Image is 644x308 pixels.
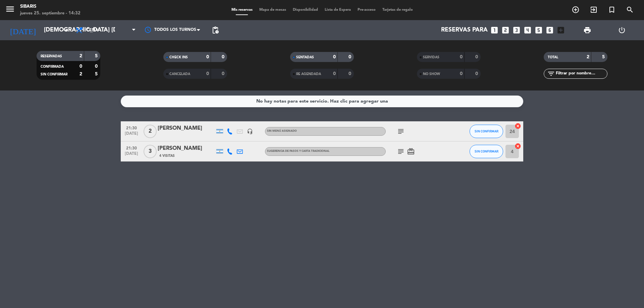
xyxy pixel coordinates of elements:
strong: 2 [587,55,589,59]
span: [DATE] [123,151,140,159]
div: sibaris [20,3,80,10]
strong: 2 [79,54,82,58]
span: NO SHOW [423,72,440,76]
span: Mis reservas [228,8,256,12]
span: SERVIDAS [423,56,439,59]
i: card_giftcard [407,147,415,156]
span: SENTADAS [296,56,314,59]
span: print [583,26,591,34]
button: SIN CONFIRMAR [470,125,503,138]
i: menu [5,4,15,14]
i: exit_to_app [590,6,598,14]
span: Lista de Espera [321,8,354,12]
div: [PERSON_NAME] [158,144,215,153]
i: turned_in_not [608,6,616,14]
span: TOTAL [548,56,558,59]
i: looks_5 [534,26,543,35]
span: 21:30 [123,144,140,151]
span: Cena [87,28,98,33]
button: SIN CONFIRMAR [470,145,503,158]
strong: 0 [475,55,479,59]
span: Mapa de mesas [256,8,289,12]
span: Sin menú asignado [267,130,297,132]
span: SIN CONFIRMAR [475,129,498,133]
span: 4 Visitas [159,153,175,159]
div: No hay notas para este servicio. Haz clic para agregar una [256,98,388,105]
input: Filtrar por nombre... [555,70,607,77]
span: Tarjetas de regalo [379,8,416,12]
strong: 0 [348,55,353,59]
i: search [626,6,634,14]
i: looks_4 [523,26,532,35]
i: [DATE] [5,23,41,38]
strong: 0 [460,55,463,59]
button: menu [5,4,15,16]
strong: 0 [206,55,209,59]
div: [PERSON_NAME] [158,124,215,133]
span: 3 [144,145,157,158]
span: RESERVADAS [41,55,62,58]
strong: 0 [333,71,336,76]
strong: 5 [95,72,99,76]
i: filter_list [547,70,555,78]
i: add_circle_outline [572,6,580,14]
strong: 0 [475,71,479,76]
strong: 0 [222,55,226,59]
strong: 5 [95,54,99,58]
i: power_settings_new [618,26,626,34]
span: pending_actions [211,26,219,34]
strong: 0 [333,55,336,59]
span: SIN CONFIRMAR [41,73,67,76]
strong: 0 [95,64,99,69]
strong: 0 [206,71,209,76]
i: headset_mic [247,128,253,134]
strong: 2 [79,72,82,76]
i: looks_3 [512,26,521,35]
span: 2 [144,125,157,138]
strong: 0 [79,64,82,69]
i: cancel [515,123,521,129]
span: Reservas para [441,27,488,34]
i: cancel [515,143,521,149]
span: 21:30 [123,124,140,131]
i: subject [397,147,405,156]
span: RE AGENDADA [296,72,321,76]
span: CANCELADA [169,72,190,76]
i: subject [397,127,405,135]
i: looks_6 [545,26,554,35]
span: CONFIRMADA [41,65,64,68]
i: looks_one [490,26,499,35]
span: sugerencia de pasos y carta tradicional [267,150,329,152]
i: looks_two [501,26,510,35]
div: LOG OUT [604,20,639,40]
i: add_box [556,26,565,35]
span: Pre-acceso [354,8,379,12]
strong: 5 [602,55,606,59]
strong: 0 [348,71,353,76]
div: jueves 25. septiembre - 14:32 [20,10,80,17]
span: SIN CONFIRMAR [475,149,498,153]
span: CHECK INS [169,56,188,59]
i: arrow_drop_down [62,26,70,34]
span: Disponibilidad [289,8,321,12]
strong: 0 [460,71,463,76]
span: [DATE] [123,131,140,139]
strong: 0 [222,71,226,76]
